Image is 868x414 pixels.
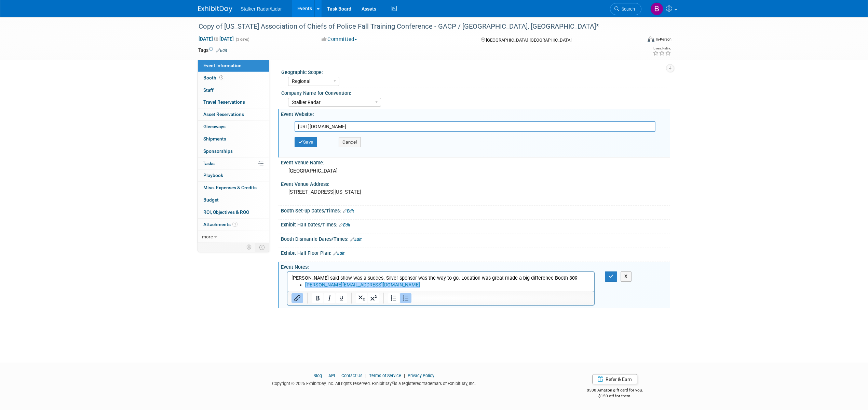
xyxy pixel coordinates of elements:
[281,88,667,97] div: Company Name for Convention:
[241,6,282,12] span: Stalker Radar/Lidar
[203,209,249,215] span: ROI, Objectives & ROO
[198,194,269,206] a: Budget
[313,373,322,378] a: Blog
[216,48,227,53] a: Edit
[287,272,594,291] iframe: Rich Text Area
[650,2,663,15] img: Brooke Journet
[402,373,407,378] span: |
[198,133,269,145] a: Shipments
[198,206,269,218] a: ROI, Objectives & ROO
[356,293,367,303] button: Subscript
[339,223,350,227] a: Edit
[281,234,670,243] div: Booth Dismantle Dates/Times:
[203,161,215,166] span: Tasks
[198,158,269,169] a: Tasks
[281,67,667,76] div: Geographic Scope:
[336,293,347,303] button: Underline
[203,185,257,190] span: Misc. Expenses & Credits
[369,373,401,378] a: Terms of Service
[203,63,242,68] span: Event Information
[341,373,363,378] a: Contact Us
[203,197,219,203] span: Budget
[232,222,238,227] span: 1
[295,121,655,132] input: Enter URL
[343,209,354,213] a: Edit
[408,373,434,378] a: Privacy Policy
[203,136,226,142] span: Shipments
[323,373,327,378] span: |
[198,219,269,231] a: Attachments1
[333,251,344,256] a: Edit
[281,109,670,118] div: Event Website:
[364,373,368,378] span: |
[286,166,665,176] div: [GEOGRAPHIC_DATA]
[198,108,269,120] a: Asset Reservations
[339,137,361,147] button: Cancel
[198,182,269,194] a: Misc. Expenses & Credits
[592,374,637,384] a: Refer & Earn
[295,137,317,147] button: Save
[198,36,234,42] span: [DATE] [DATE]
[243,243,255,252] td: Personalize Event Tab Strip
[388,293,399,303] button: Numbered list
[203,148,233,154] span: Sponsorships
[203,87,214,93] span: Staff
[655,37,672,42] div: In-Person
[648,36,654,42] img: Format-Inperson.png
[203,222,238,227] span: Attachments
[198,231,269,243] a: more
[203,124,226,129] span: Giveaways
[202,234,213,239] span: more
[198,60,269,72] a: Event Information
[198,145,269,157] a: Sponsorships
[328,373,335,378] a: API
[392,381,394,384] sup: ®
[312,293,323,303] button: Bold
[368,293,379,303] button: Superscript
[203,173,223,178] span: Playbook
[619,6,635,12] span: Search
[350,237,362,242] a: Edit
[198,84,269,96] a: Staff
[198,379,550,387] div: Copyright © 2025 ExhibitDay, Inc. All rights reserved. ExhibitDay is a registered trademark of Ex...
[198,6,232,13] img: ExhibitDay
[203,99,245,105] span: Travel Reservations
[281,220,670,228] div: Exhibit Hall Dates/Times:
[288,189,435,195] pre: [STREET_ADDRESS][US_STATE]
[198,169,269,181] a: Playbook
[281,179,670,188] div: Event Venue Address:
[203,112,244,117] span: Asset Reservations
[281,262,670,270] div: Event Notes:
[400,293,411,303] button: Bullet list
[601,35,672,46] div: Event Format
[235,37,249,42] span: (3 days)
[196,20,631,33] div: Copy of [US_STATE] Association of Chiefs of Police Fall Training Conference - GACP / [GEOGRAPHIC_...
[213,36,219,42] span: to
[281,158,670,166] div: Event Venue Name:
[336,373,340,378] span: |
[324,293,335,303] button: Italic
[281,248,670,257] div: Exhibit Hall Floor Plan:
[203,75,225,80] span: Booth
[560,393,670,399] div: $150 off for them.
[198,47,227,54] td: Tags
[281,206,670,215] div: Booth Set-up Dates/Times:
[198,121,269,133] a: Giveaways
[560,383,670,399] div: $500 Amazon gift card for you,
[653,47,671,50] div: Event Rating
[319,36,360,43] button: Committed
[198,96,269,108] a: Travel Reservations
[610,3,641,15] a: Search
[621,271,632,281] button: X
[255,243,269,252] td: Toggle Event Tabs
[218,75,225,80] span: Booth not reserved yet
[291,293,303,303] button: Insert/edit link
[198,72,269,84] a: Booth
[486,38,571,43] span: [GEOGRAPHIC_DATA], [GEOGRAPHIC_DATA]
